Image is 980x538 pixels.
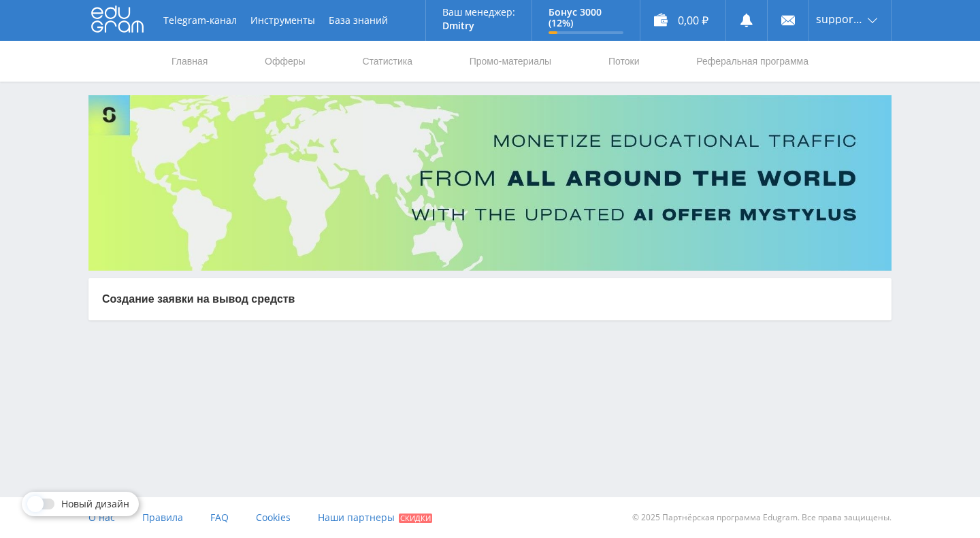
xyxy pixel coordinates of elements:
[549,7,623,29] p: Бонус 3000 (12%)
[468,41,553,82] a: Промо-материалы
[256,511,291,524] span: Cookies
[399,514,432,523] span: Скидки
[88,95,892,271] img: Banner
[210,511,229,524] span: FAQ
[142,497,183,538] a: Правила
[816,14,864,24] span: support66
[695,41,810,82] a: Реферальная программа
[497,497,892,538] div: © 2025 Партнёрская программа Edugram. Все права защищены.
[102,292,878,307] p: Создание заявки на вывод средств
[88,511,115,524] span: О нас
[256,497,291,538] a: Cookies
[442,20,515,31] p: Dmitry
[88,497,115,538] a: О нас
[607,41,641,82] a: Потоки
[210,497,229,538] a: FAQ
[170,41,209,82] a: Главная
[263,41,307,82] a: Офферы
[142,511,183,524] span: Правила
[361,41,414,82] a: Статистика
[318,511,395,524] span: Наши партнеры
[318,497,432,538] a: Наши партнеры Скидки
[61,499,129,509] span: Новый дизайн
[442,7,515,18] p: Ваш менеджер:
